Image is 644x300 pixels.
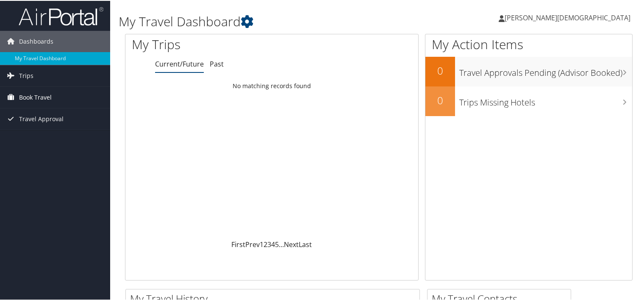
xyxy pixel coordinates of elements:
span: … [279,239,284,248]
a: 2 [264,239,267,248]
img: airportal-logo.png [19,6,103,25]
h3: Trips Missing Hotels [459,92,632,108]
span: Dashboards [19,30,53,51]
a: Prev [245,239,260,248]
a: Last [299,239,312,248]
a: Past [210,58,224,68]
a: [PERSON_NAME][DEMOGRAPHIC_DATA] [499,4,639,30]
a: 0Trips Missing Hotels [425,86,632,115]
a: 0Travel Approvals Pending (Advisor Booked) [425,56,632,86]
span: Travel Approval [19,108,64,129]
h3: Travel Approvals Pending (Advisor Booked) [459,62,632,78]
td: No matching records found [125,78,418,93]
span: Trips [19,64,33,86]
span: [PERSON_NAME][DEMOGRAPHIC_DATA] [505,12,630,22]
a: 3 [267,239,271,248]
a: Current/Future [155,58,204,68]
a: 4 [271,239,275,248]
h1: My Travel Dashboard [119,12,466,30]
a: 1 [260,239,264,248]
a: Next [284,239,299,248]
h1: My Action Items [425,35,632,53]
h2: 0 [425,92,455,107]
a: First [231,239,245,248]
h1: My Trips [132,35,290,53]
span: Book Travel [19,86,52,107]
h2: 0 [425,63,455,77]
a: 5 [275,239,279,248]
